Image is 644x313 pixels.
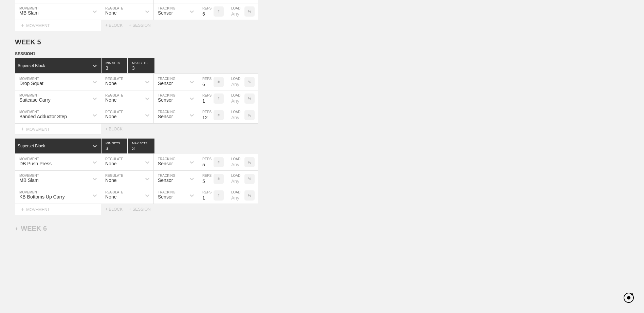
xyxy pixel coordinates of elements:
div: MOVEMENT [15,124,101,135]
span: + [21,22,24,28]
div: None [105,161,116,166]
div: None [105,194,116,200]
div: + SESSION [129,207,156,212]
div: Superset Block [18,144,45,148]
input: Any [227,74,244,90]
div: + BLOCK [105,23,129,28]
div: Sensor [158,81,173,86]
div: None [105,114,116,119]
div: Sensor [158,114,173,119]
p: # [218,80,220,84]
p: % [248,113,251,117]
input: Any [227,154,244,170]
p: # [218,161,220,164]
div: DB Push Press [19,161,52,166]
input: None [128,139,154,153]
div: Sensor [158,97,173,103]
input: Any [227,171,244,187]
p: % [248,97,251,101]
div: None [105,97,116,103]
div: None [105,10,116,16]
div: Drop Squat [19,81,43,86]
p: % [248,10,251,14]
input: Any [227,187,244,204]
div: None [105,178,116,183]
p: % [248,177,251,181]
p: # [218,10,220,14]
div: MOVEMENT [15,20,101,31]
div: Sensor [158,10,173,16]
p: % [248,80,251,84]
p: # [218,177,220,181]
span: + [15,226,18,232]
div: Superset Block [18,63,45,68]
div: + BLOCK [105,207,129,212]
span: + [21,126,24,132]
div: MOVEMENT [15,204,101,215]
p: # [218,113,220,117]
div: MB Slam [19,178,39,183]
p: # [218,194,220,197]
div: None [105,81,116,86]
div: Sensor [158,161,173,166]
input: Any [227,107,244,123]
span: WEEK 5 [15,38,41,46]
div: Sensor [158,194,173,200]
p: % [248,194,251,197]
iframe: Chat Widget [610,280,644,313]
div: + BLOCK [105,127,129,131]
div: KB Bottoms Up Carry [19,194,65,200]
input: Any [227,3,244,20]
div: Sensor [158,178,173,183]
input: None [128,58,154,73]
div: + SESSION [129,23,156,28]
div: Banded Adductor Step [19,114,67,119]
span: SESSION 1 [15,51,35,56]
p: % [248,161,251,164]
div: Suitcase Carry [19,97,51,103]
div: WEEK 6 [15,225,47,232]
span: + [21,206,24,212]
div: MB Slam [19,10,39,16]
input: Any [227,90,244,107]
p: # [218,97,220,101]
